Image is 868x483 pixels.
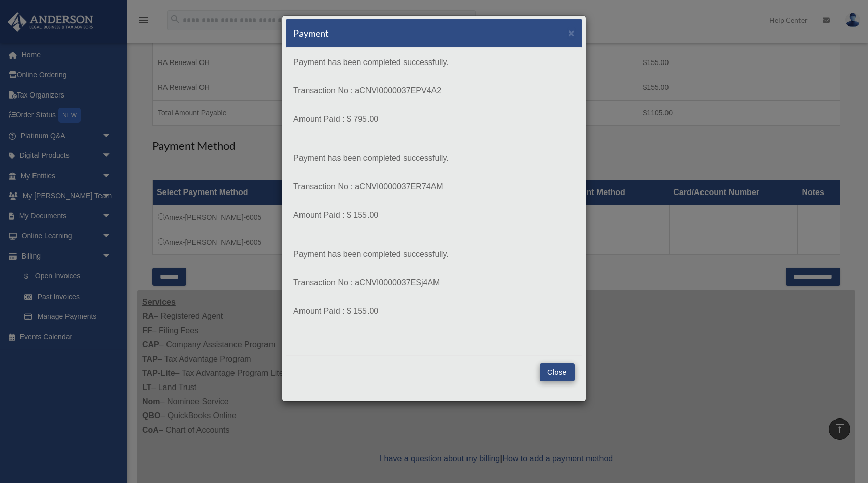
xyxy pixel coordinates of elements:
[293,151,575,166] p: Payment has been completed successfully.
[568,27,575,38] button: Close
[293,180,575,194] p: Transaction No : aCNVI0000037ER74AM
[293,276,575,290] p: Transaction No : aCNVI0000037ESj4AM
[293,55,575,70] p: Payment has been completed successfully.
[540,363,575,381] button: Close
[293,208,575,222] p: Amount Paid : $ 155.00
[293,304,575,318] p: Amount Paid : $ 155.00
[293,112,575,126] p: Amount Paid : $ 795.00
[293,247,575,262] p: Payment has been completed successfully.
[568,27,575,39] span: ×
[293,84,575,98] p: Transaction No : aCNVI0000037EPV4A2
[293,27,329,40] h5: Payment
